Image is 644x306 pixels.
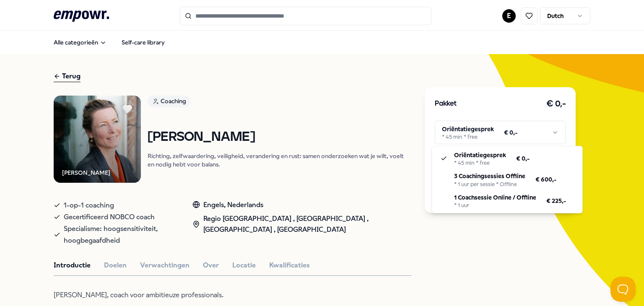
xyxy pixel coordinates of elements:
p: Oriëntatiegesprek [454,150,506,160]
div: * 45 min * free [454,160,506,166]
div: * 1 uur per sessie * Offline [454,181,525,188]
span: € 0,- [516,154,530,163]
div: * 1 uur [454,202,536,209]
span: € 600,- [535,175,556,184]
p: 1 Coachsessie Online / Offline [454,193,536,202]
p: 3 Coachingsessies Offline [454,171,525,181]
span: € 225,- [546,196,566,205]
